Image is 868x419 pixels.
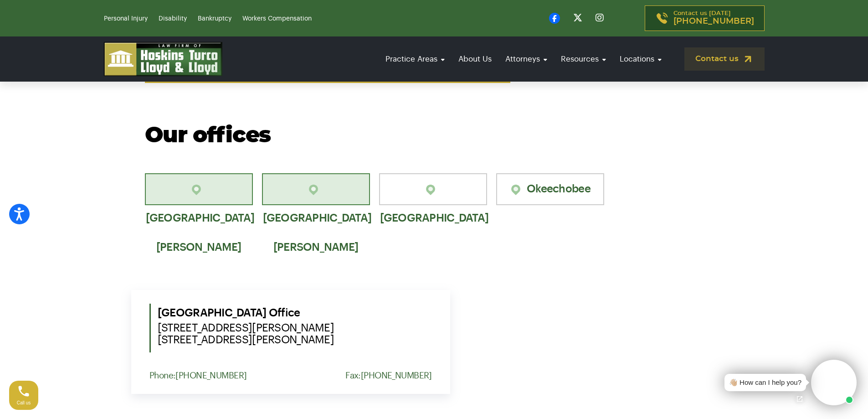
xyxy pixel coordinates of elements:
[673,17,754,26] span: [PHONE_NUMBER]
[684,47,765,71] a: Contact us
[145,173,253,205] a: [GEOGRAPHIC_DATA][PERSON_NAME]
[454,46,496,72] a: About Us
[158,304,432,346] h5: [GEOGRAPHIC_DATA] Office
[158,322,432,346] span: [STREET_ADDRESS][PERSON_NAME] [STREET_ADDRESS][PERSON_NAME]
[190,183,207,197] img: location
[198,16,231,22] a: Bankruptcy
[673,10,754,26] p: Contact us [DATE]
[345,371,432,380] p: Fax:
[790,389,809,409] a: Open chat
[17,400,31,405] span: Call us
[242,16,312,22] a: Workers Compensation
[556,46,611,72] a: Resources
[381,46,449,72] a: Practice Areas
[615,46,666,72] a: Locations
[379,173,487,205] a: [GEOGRAPHIC_DATA]
[729,378,801,388] div: 👋🏼 How can I help you?
[509,183,527,197] img: location
[145,124,724,148] h2: Our offices
[424,183,442,197] img: location
[104,42,222,76] img: logo
[175,371,247,380] a: [PHONE_NUMBER]
[501,46,552,72] a: Attorneys
[307,183,324,197] img: location
[496,173,604,205] a: Okeechobee
[149,371,247,380] p: Phone:
[645,5,765,31] a: Contact us [DATE][PHONE_NUMBER]
[361,371,432,380] a: [PHONE_NUMBER]
[262,173,370,205] a: [GEOGRAPHIC_DATA][PERSON_NAME]
[104,16,148,22] a: Personal Injury
[159,16,187,22] a: Disability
